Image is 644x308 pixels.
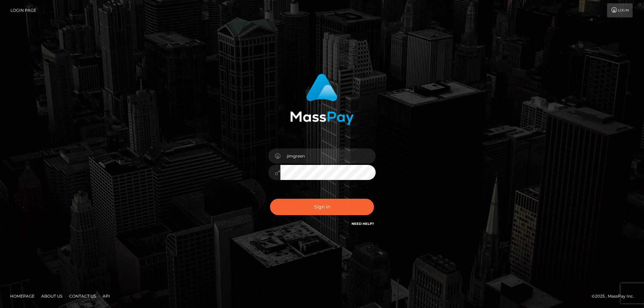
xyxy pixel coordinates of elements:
a: Login Page [10,3,36,17]
a: Login [607,3,633,17]
a: Need Help? [352,222,374,226]
div: © 2025 , MassPay Inc. [592,293,639,300]
a: Homepage [7,291,37,301]
a: Contact Us [66,291,99,301]
a: About Us [39,291,65,301]
img: MassPay Login [290,74,354,125]
input: Username... [280,148,376,164]
a: API [100,291,113,301]
button: Sign in [270,199,374,215]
